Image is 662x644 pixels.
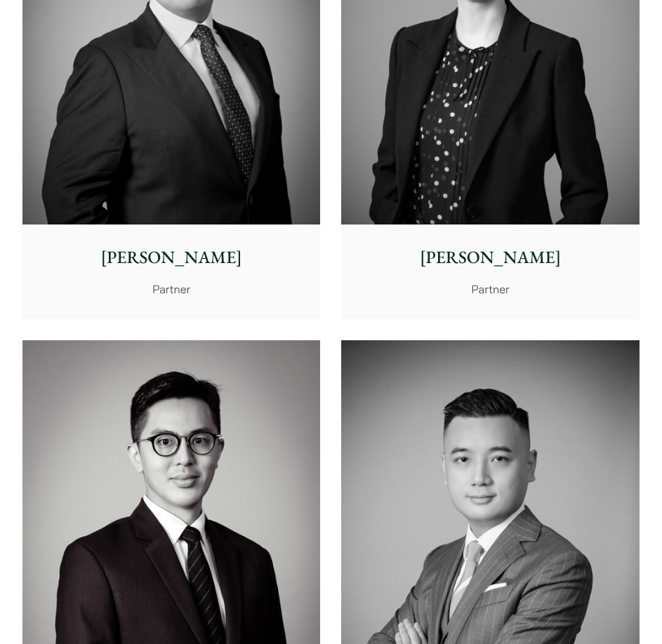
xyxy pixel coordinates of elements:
p: [PERSON_NAME] [32,245,310,271]
p: [PERSON_NAME] [352,245,630,271]
p: Partner [32,281,310,297]
p: Partner [352,281,630,297]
